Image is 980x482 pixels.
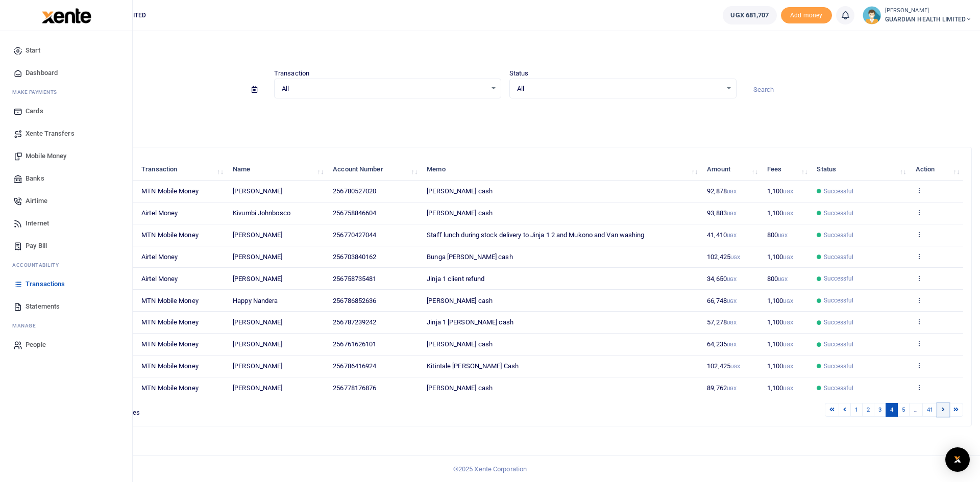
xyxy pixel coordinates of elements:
[427,318,513,326] span: Jinja 1 [PERSON_NAME] cash
[233,275,282,283] span: [PERSON_NAME]
[707,187,737,195] span: 92,878
[141,297,199,305] span: MTN Mobile Money
[8,167,124,190] a: Banks
[707,253,740,261] span: 102,425
[781,11,832,18] a: Add money
[767,318,793,326] span: 1,100
[333,318,376,326] span: 256787239242
[17,322,36,329] span: anage
[781,7,832,24] span: Add money
[141,209,178,217] span: Airtel Money
[862,403,874,417] a: 2
[727,386,737,391] small: UGX
[824,209,854,218] span: Successful
[333,384,376,392] span: 256778176876
[767,362,793,370] span: 1,100
[730,364,740,369] small: UGX
[141,187,199,195] span: MTN Mobile Money
[26,196,47,206] span: Airtime
[233,209,290,217] span: Kivumbi Johnbosco
[727,298,737,304] small: UGX
[778,276,788,282] small: UGX
[824,187,854,196] span: Successful
[427,275,484,283] span: Jinja 1 client refund
[427,362,519,370] span: Kitintale [PERSON_NAME] Cash
[727,320,737,325] small: UGX
[727,233,737,238] small: UGX
[141,384,199,392] span: MTN Mobile Money
[517,84,722,94] span: All
[945,447,970,472] div: Open Intercom Messenger
[141,318,199,326] span: MTN Mobile Money
[20,261,59,269] span: countability
[824,231,854,240] span: Successful
[811,159,910,181] th: Status: activate to sort column ascending
[824,318,854,327] span: Successful
[701,159,762,181] th: Amount: activate to sort column ascending
[730,255,740,260] small: UGX
[727,342,737,347] small: UGX
[233,340,282,348] span: [PERSON_NAME]
[427,297,493,305] span: [PERSON_NAME] cash
[885,15,972,24] span: GUARDIAN HEALTH LIMITED
[783,364,793,369] small: UGX
[783,255,793,260] small: UGX
[136,159,227,181] th: Transaction: activate to sort column ascending
[427,340,493,348] span: [PERSON_NAME] cash
[897,403,910,417] a: 5
[863,6,881,24] img: profile-user
[141,275,178,283] span: Airtel Money
[333,187,376,195] span: 256780527020
[783,298,793,304] small: UGX
[333,253,376,261] span: 256703840162
[8,212,124,235] a: Internet
[26,218,49,229] span: Internet
[233,362,282,370] span: [PERSON_NAME]
[26,68,58,78] span: Dashboard
[421,159,701,181] th: Memo: activate to sort column ascending
[719,6,780,24] li: Wallet ballance
[824,274,854,283] span: Successful
[922,403,938,417] a: 41
[141,253,178,261] span: Airtel Money
[874,403,886,417] a: 3
[26,45,40,56] span: Start
[41,11,91,19] a: logo-small logo-large logo-large
[333,275,376,283] span: 256758735481
[26,173,44,184] span: Banks
[778,233,788,238] small: UGX
[8,334,124,356] a: People
[141,231,199,239] span: MTN Mobile Money
[47,402,425,418] div: Showing 31 to 40 of 407 entries
[783,211,793,216] small: UGX
[885,7,972,15] small: [PERSON_NAME]
[767,231,788,239] span: 800
[282,84,486,94] span: All
[707,231,737,239] span: 41,410
[910,159,963,181] th: Action: activate to sort column ascending
[783,320,793,325] small: UGX
[8,62,124,84] a: Dashboard
[42,8,91,23] img: logo-large
[745,81,972,98] input: Search
[707,362,740,370] span: 102,425
[39,81,243,98] input: select period
[783,342,793,347] small: UGX
[727,276,737,282] small: UGX
[39,111,972,121] p: Download
[233,318,282,326] span: [PERSON_NAME]
[727,211,737,216] small: UGX
[824,362,854,371] span: Successful
[767,253,793,261] span: 1,100
[26,301,60,312] span: Statements
[8,318,124,334] li: M
[427,209,493,217] span: [PERSON_NAME] cash
[707,275,737,283] span: 34,650
[233,253,282,261] span: [PERSON_NAME]
[227,159,327,181] th: Name: activate to sort column ascending
[333,340,376,348] span: 256761626101
[824,252,854,262] span: Successful
[8,145,124,167] a: Mobile Money
[17,88,57,96] span: ake Payments
[233,231,282,239] span: [PERSON_NAME]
